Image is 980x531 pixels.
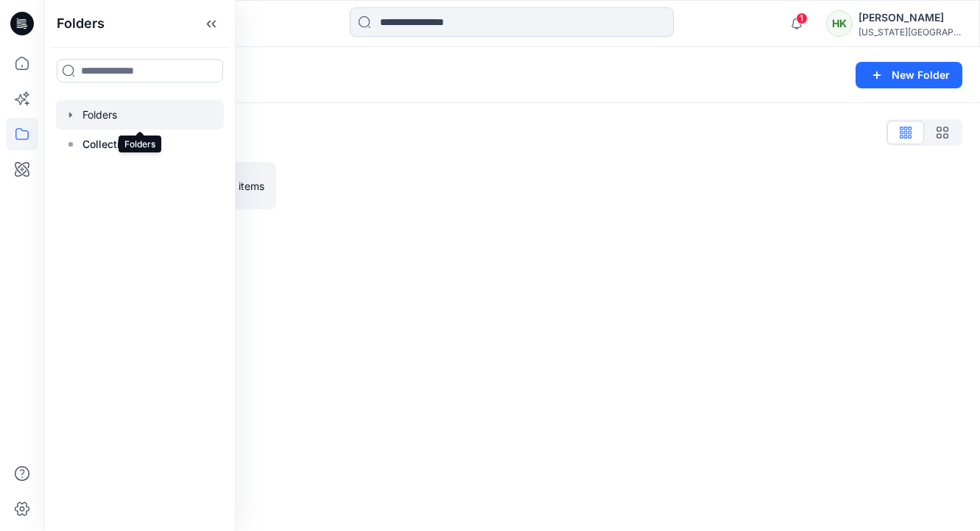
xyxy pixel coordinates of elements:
[796,13,808,24] span: 1
[82,136,138,153] p: Collections
[229,178,264,194] p: 0 items
[859,27,962,38] div: [US_STATE][GEOGRAPHIC_DATA]...
[859,9,962,27] div: [PERSON_NAME]
[826,10,853,37] div: HK
[856,62,962,88] button: New Folder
